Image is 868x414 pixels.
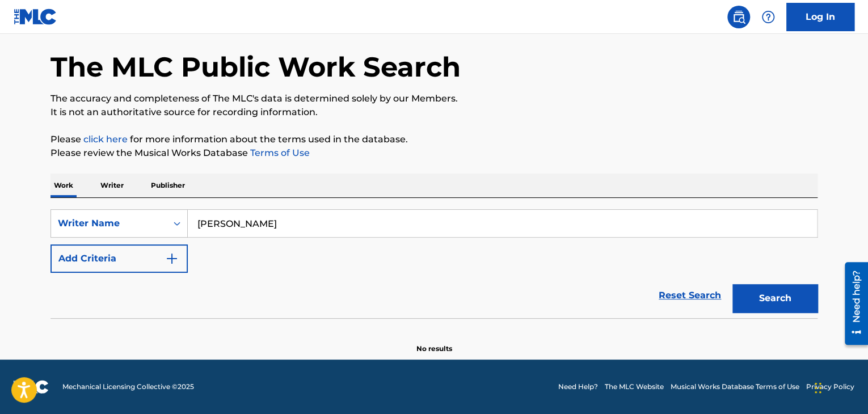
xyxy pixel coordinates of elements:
p: No results [416,330,452,354]
a: Terms of Use [248,147,310,158]
p: Please for more information about the terms used in the database. [50,133,818,146]
iframe: Resource Center [836,258,868,349]
span: Mechanical Licensing Collective © 2025 [62,382,194,392]
a: Privacy Policy [806,382,854,392]
div: Виджет чата [811,360,868,414]
p: It is not an authoritative source for recording information. [50,105,818,119]
div: Help [757,6,779,28]
button: Search [732,284,818,312]
a: Musical Works Database Terms of Use [671,382,799,392]
img: MLC Logo [14,9,57,25]
a: click here [83,134,128,145]
p: Please review the Musical Works Database [50,146,818,160]
img: help [761,10,775,24]
img: 9d2ae6d4665cec9f34b9.svg [165,252,179,265]
p: Publisher [148,174,188,197]
iframe: Chat Widget [811,360,868,414]
a: Need Help? [558,382,598,392]
button: Add Criteria [50,244,188,273]
a: The MLC Website [605,382,664,392]
a: Reset Search [653,283,727,308]
form: Search Form [50,209,818,318]
a: Log In [786,3,854,31]
img: logo [14,380,49,394]
a: Public Search [727,6,750,28]
img: search [732,10,745,24]
div: Writer Name [58,217,160,230]
h1: The MLC Public Work Search [50,50,461,84]
p: Work [50,174,77,197]
div: Перетащить [815,371,821,405]
p: Writer [97,174,127,197]
p: The accuracy and completeness of The MLC's data is determined solely by our Members. [50,92,818,105]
